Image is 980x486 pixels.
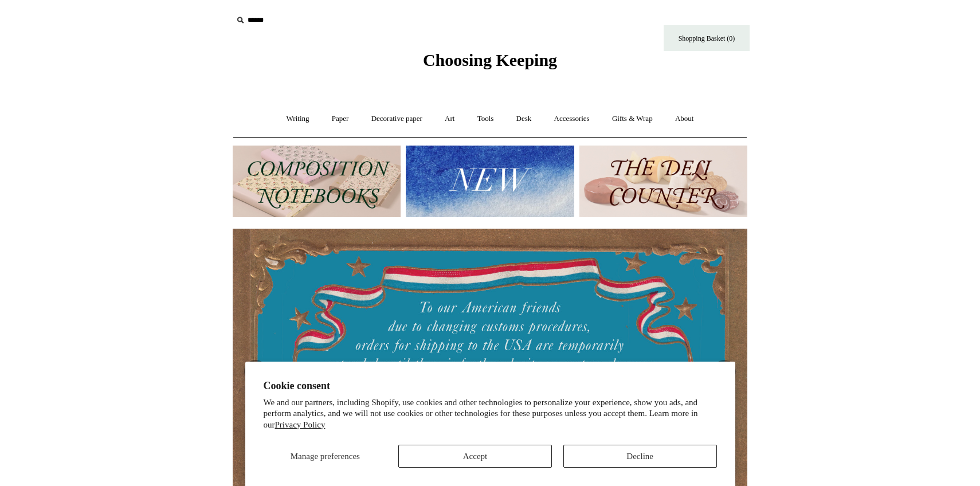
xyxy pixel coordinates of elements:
a: Choosing Keeping [423,60,557,68]
button: Next [713,360,736,383]
a: Privacy Policy [275,420,326,429]
img: 202302 Composition ledgers.jpg__PID:69722ee6-fa44-49dd-a067-31375e5d54ec [233,146,401,217]
a: Paper [322,104,359,134]
a: Accessories [544,104,600,134]
a: Writing [276,104,320,134]
span: Manage preferences [291,452,360,461]
button: Decline [563,445,717,468]
p: We and our partners, including Shopify, use cookies and other technologies to personalize your ex... [264,397,717,431]
button: Manage preferences [263,445,387,468]
a: Shopping Basket (0) [664,25,750,51]
a: Gifts & Wrap [602,104,663,134]
a: Decorative paper [361,104,433,134]
a: About [665,104,704,134]
a: Desk [506,104,542,134]
img: New.jpg__PID:f73bdf93-380a-4a35-bcfe-7823039498e1 [406,146,574,217]
button: Previous [244,360,267,383]
span: Choosing Keeping [423,50,557,69]
h2: Cookie consent [264,380,717,392]
a: Art [434,104,465,134]
button: Accept [398,445,552,468]
img: The Deli Counter [579,146,747,217]
a: Tools [467,104,504,134]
